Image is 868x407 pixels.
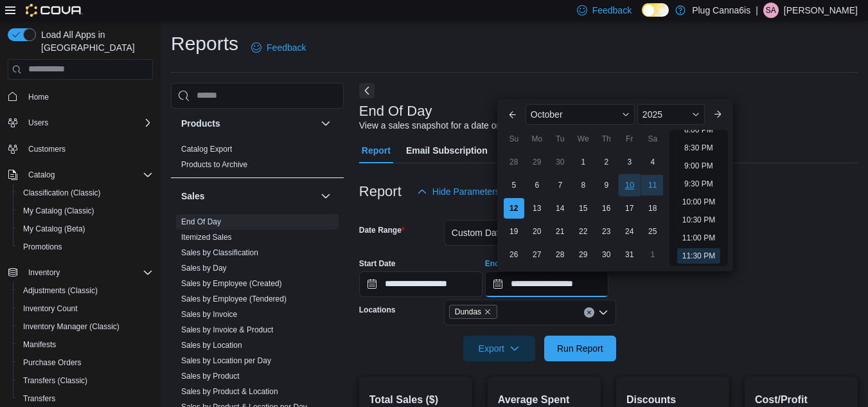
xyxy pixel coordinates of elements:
a: Transfers (Classic) [18,373,93,388]
div: Soleil Alexis [763,3,779,18]
div: day-14 [550,198,571,219]
div: day-9 [596,175,617,195]
button: Clear input [584,307,594,318]
span: Catalog [23,167,153,183]
a: Transfers [18,391,60,406]
span: My Catalog (Beta) [18,221,153,237]
div: Mo [527,129,547,149]
span: Promotions [23,242,62,252]
button: Inventory [3,264,158,282]
a: Inventory Manager (Classic) [18,319,125,334]
span: Adjustments (Classic) [23,285,98,296]
input: Dark Mode [642,3,669,17]
button: Catalog [23,167,60,183]
div: We [573,129,594,149]
span: Products to Archive [181,159,247,170]
a: Sales by Invoice & Product [181,325,273,334]
span: October [531,109,563,120]
span: Customers [23,141,153,157]
li: 8:30 PM [679,140,718,156]
span: Run Report [557,342,603,355]
span: Sales by Product & Location [181,386,278,397]
span: Feedback [592,4,632,17]
span: Sales by Location per Day [181,356,271,366]
span: Load All Apps in [GEOGRAPHIC_DATA] [36,28,153,54]
button: Products [318,116,333,131]
a: My Catalog (Classic) [18,203,100,219]
h3: Sales [181,190,205,203]
label: Locations [359,305,396,315]
span: Inventory [28,267,60,278]
p: [PERSON_NAME] [784,3,858,18]
div: day-12 [504,198,524,219]
span: Users [28,118,48,128]
button: Next month [707,104,728,125]
button: Purchase Orders [13,354,158,372]
div: day-7 [550,175,571,195]
div: day-10 [618,174,641,196]
ul: Time [669,130,728,266]
span: Inventory [23,265,153,280]
span: My Catalog (Beta) [23,224,85,234]
span: Dark Mode [642,17,642,17]
span: Email Subscription [406,138,488,163]
label: Start Date [359,258,396,269]
a: Feedback [246,35,311,60]
span: Report [362,138,391,163]
div: day-27 [527,244,547,265]
li: 8:00 PM [679,122,718,138]
span: Sales by Location [181,340,242,350]
li: 10:30 PM [677,212,720,228]
div: day-5 [504,175,524,195]
div: day-3 [619,152,640,172]
div: October, 2025 [502,150,664,266]
span: Export [471,336,527,361]
a: Sales by Product & Location [181,387,278,396]
button: Users [3,114,158,132]
span: Manifests [18,337,153,352]
span: My Catalog (Classic) [18,203,153,219]
span: My Catalog (Classic) [23,206,94,216]
div: Th [596,129,617,149]
button: Transfers (Classic) [13,372,158,390]
span: Transfers (Classic) [18,373,153,388]
button: Manifests [13,336,158,354]
a: Customers [23,141,71,157]
div: day-29 [527,152,547,172]
button: Open list of options [598,307,608,318]
a: My Catalog (Beta) [18,221,91,237]
span: Purchase Orders [23,357,82,368]
span: Sales by Employee (Created) [181,278,282,289]
h3: End Of Day [359,104,432,119]
div: day-30 [596,244,617,265]
button: My Catalog (Beta) [13,220,158,238]
div: day-23 [596,221,617,242]
div: day-31 [619,244,640,265]
input: Press the down key to enter a popover containing a calendar. Press the escape key to close the po... [485,271,608,297]
div: day-24 [619,221,640,242]
div: day-20 [527,221,547,242]
label: End Date [485,258,518,269]
p: | [756,3,758,18]
button: Catalog [3,166,158,184]
div: day-30 [550,152,571,172]
a: Sales by Employee (Tendered) [181,294,287,303]
span: Home [28,92,49,102]
span: Inventory Manager (Classic) [18,319,153,334]
div: day-1 [642,244,663,265]
button: Hide Parameters [412,179,505,204]
button: Inventory [23,265,65,280]
div: day-15 [573,198,594,219]
div: day-22 [573,221,594,242]
button: Sales [181,190,315,203]
img: Cova [26,4,83,17]
button: Export [463,336,535,361]
span: Catalog Export [181,144,232,154]
span: Home [23,89,153,105]
div: Tu [550,129,571,149]
span: Promotions [18,239,153,255]
div: day-16 [596,198,617,219]
span: Catalog [28,170,55,180]
button: Inventory Count [13,300,158,318]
